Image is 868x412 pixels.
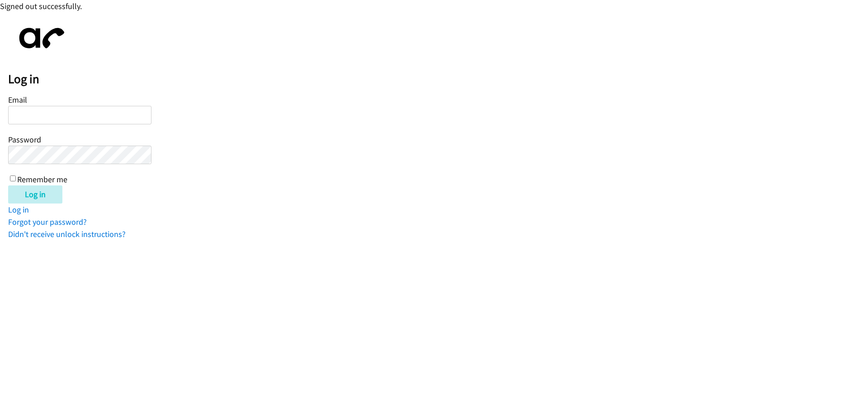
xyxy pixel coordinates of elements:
a: Forgot your password? [8,217,87,227]
a: Log in [8,204,29,215]
img: aphone-8a226864a2ddd6a5e75d1ebefc011f4aa8f32683c2d82f3fb0802fe031f96514.svg [8,20,71,56]
label: Password [8,134,41,145]
h2: Log in [8,71,868,87]
a: Didn't receive unlock instructions? [8,229,126,239]
label: Remember me [17,174,67,185]
input: Log in [8,185,62,204]
label: Email [8,95,27,105]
